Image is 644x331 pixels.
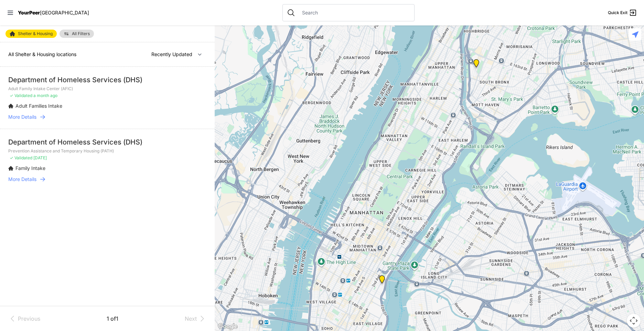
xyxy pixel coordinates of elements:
[10,155,32,160] span: ✓ Validated
[10,93,32,98] span: ✓ Validated
[18,11,89,15] a: YourPeer[GEOGRAPHIC_DATA]
[15,103,62,109] span: Adult Families Intake
[8,176,36,183] span: More Details
[15,165,45,171] span: Family Intake
[60,30,94,38] a: All Filters
[378,275,386,286] div: Adult Family Intake Center (AFIC)
[8,75,206,85] div: Department of Homeless Services (DHS)
[185,314,197,323] span: Next
[472,59,481,70] div: Prevention Assistance and Temporary Housing (PATH)
[8,176,206,183] a: More Details
[40,10,89,15] span: [GEOGRAPHIC_DATA]
[33,155,47,160] span: [DATE]
[8,137,206,147] div: Department of Homeless Services (DHS)
[110,315,116,322] span: of
[8,51,76,57] span: All Shelter & Housing locations
[18,32,53,36] span: Shelter & Housing
[18,10,40,15] span: YourPeer
[8,148,206,154] p: Prevention Assistance and Temporary Housing (PATH)
[6,30,57,38] a: Shelter & Housing
[33,93,57,98] span: a month ago
[8,114,36,120] span: More Details
[216,322,239,331] img: Google
[107,315,110,322] span: 1
[8,114,206,120] a: More Details
[608,10,627,15] span: Quick Exit
[72,32,90,36] span: All Filters
[298,9,410,16] input: Search
[116,315,118,322] span: 1
[627,314,641,328] button: Map camera controls
[216,322,239,331] a: Open this area in Google Maps (opens a new window)
[608,9,637,17] a: Quick Exit
[8,86,206,92] p: Adult Family Intake Center (AFIC)
[18,314,40,323] span: Previous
